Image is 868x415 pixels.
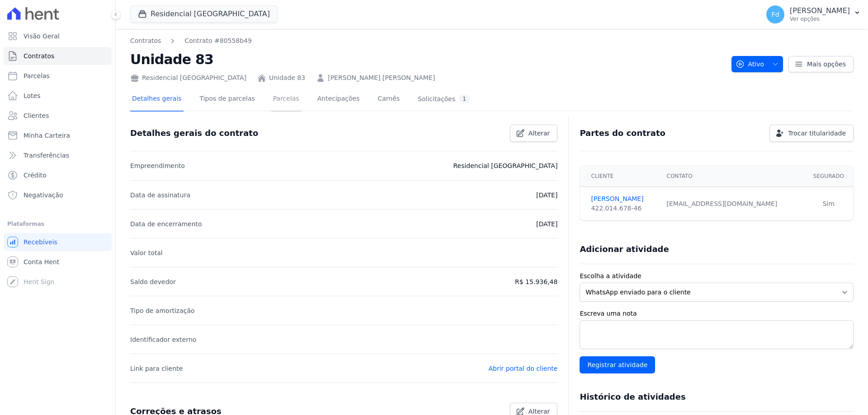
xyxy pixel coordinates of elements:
[790,15,850,23] p: Ver opções
[804,166,853,187] th: Segurado
[328,73,435,83] a: [PERSON_NAME] [PERSON_NAME]
[130,334,196,345] p: Identificador externo
[130,128,258,139] h3: Detalhes gerais do contrato
[772,11,779,18] span: Fd
[759,2,868,27] button: Fd [PERSON_NAME] Ver opções
[130,36,724,46] nav: Breadcrumb
[790,6,850,15] p: [PERSON_NAME]
[4,67,112,85] a: Parcelas
[269,73,305,83] a: Unidade 83
[198,88,257,112] a: Tipos de parcelas
[667,199,799,209] div: [EMAIL_ADDRESS][DOMAIN_NAME]
[580,392,685,402] h3: Histórico de atividades
[4,126,112,145] a: Minha Carteira
[418,95,470,103] div: Solicitações
[804,187,853,221] td: Sim
[24,131,70,140] span: Minha Carteira
[661,166,804,187] th: Contato
[4,27,112,45] a: Visão Geral
[184,36,252,46] a: Contrato #80558b49
[580,128,665,139] h3: Partes do contrato
[24,257,59,266] span: Conta Hent
[24,238,57,247] span: Recebíveis
[769,125,854,142] a: Trocar titularidade
[459,95,470,103] div: 1
[4,253,112,271] a: Conta Hent
[4,166,112,184] a: Crédito
[24,151,69,160] span: Transferências
[130,219,202,229] p: Data de encerramento
[591,194,656,204] a: [PERSON_NAME]
[130,190,190,201] p: Data de assinatura
[416,88,472,112] a: Solicitações1
[130,36,161,46] a: Contratos
[580,166,661,187] th: Cliente
[528,129,550,138] span: Alterar
[130,160,185,171] p: Empreendimento
[510,125,558,142] a: Alterar
[788,129,846,138] span: Trocar titularidade
[24,171,47,180] span: Crédito
[271,88,301,112] a: Parcelas
[24,191,63,200] span: Negativação
[453,160,557,171] p: Residencial [GEOGRAPHIC_DATA]
[130,49,724,70] h2: Unidade 83
[4,47,112,65] a: Contratos
[4,87,112,105] a: Lotes
[130,305,195,316] p: Tipo de amortização
[7,219,108,229] div: Plataformas
[591,204,656,213] div: 422.014.678-46
[24,71,50,80] span: Parcelas
[580,309,854,318] label: Escreva uma nota
[130,73,246,83] div: Residencial [GEOGRAPHIC_DATA]
[130,36,252,46] nav: Breadcrumb
[130,363,183,374] p: Link para cliente
[24,51,54,61] span: Contratos
[24,111,49,120] span: Clientes
[4,146,112,164] a: Transferências
[4,107,112,125] a: Clientes
[130,88,184,112] a: Detalhes gerais
[788,56,854,72] a: Mais opções
[580,356,655,373] input: Registrar atividade
[580,244,669,255] h3: Adicionar atividade
[24,91,41,100] span: Lotes
[24,32,60,41] span: Visão Geral
[4,233,112,251] a: Recebíveis
[731,56,783,72] button: Ativo
[130,247,163,258] p: Valor total
[130,276,176,287] p: Saldo devedor
[515,276,557,287] p: R$ 15.936,48
[536,219,557,229] p: [DATE]
[736,56,764,72] span: Ativo
[536,190,557,201] p: [DATE]
[316,88,362,112] a: Antecipações
[580,271,854,281] label: Escolha a atividade
[488,365,557,372] a: Abrir portal do cliente
[376,88,401,112] a: Carnês
[130,5,278,23] button: Residencial [GEOGRAPHIC_DATA]
[4,186,112,204] a: Negativação
[807,60,846,69] span: Mais opções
